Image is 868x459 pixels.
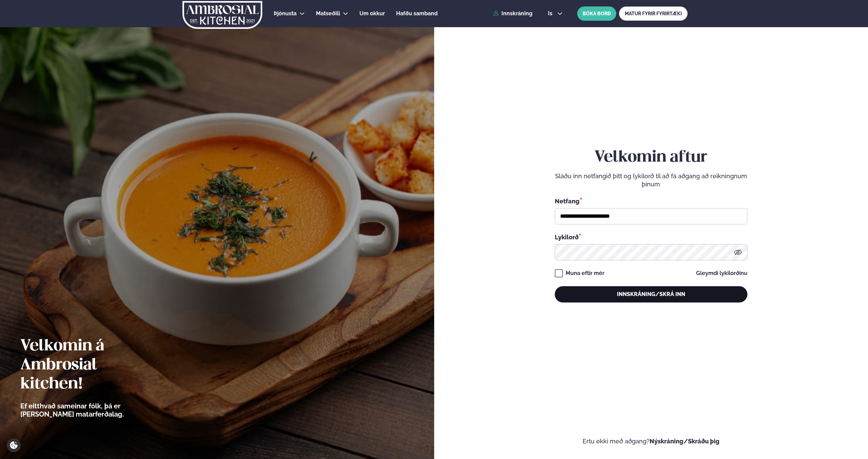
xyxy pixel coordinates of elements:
p: Ef eitthvað sameinar fólk, þá er [PERSON_NAME] matarferðalag. [20,402,161,418]
h2: Velkomin á Ambrosial kitchen! [20,337,161,394]
span: Um okkur [359,10,385,17]
h2: Velkomin aftur [555,148,747,167]
button: Innskráning/Skrá inn [555,286,747,302]
a: Um okkur [359,10,385,18]
span: Hafðu samband [396,10,438,17]
span: Matseðill [316,10,340,17]
button: BÓKA BORÐ [577,6,616,21]
a: MATUR FYRIR FYRIRTÆKI [619,6,688,21]
a: Þjónusta [274,10,297,18]
p: Sláðu inn netfangið þitt og lykilorð til að fá aðgang að reikningnum þínum [555,172,747,188]
a: Nýskráning/Skráðu þig [650,438,720,445]
button: is [543,11,568,16]
span: is [548,11,554,16]
a: Matseðill [316,10,340,18]
p: Ertu ekki með aðgang? [455,437,848,445]
a: Cookie settings [7,438,21,452]
img: logo [182,1,263,29]
a: Hafðu samband [396,10,438,18]
a: Innskráning [493,11,532,17]
div: Lykilorð [555,233,747,241]
span: Þjónusta [274,10,297,17]
div: Netfang [555,197,747,205]
a: Gleymdi lykilorðinu [696,271,747,276]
